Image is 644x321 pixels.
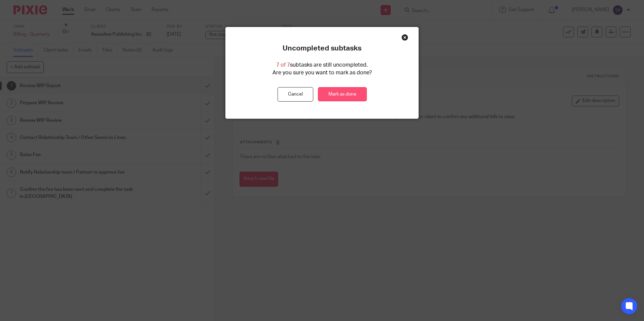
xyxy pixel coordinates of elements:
button: Cancel [278,87,313,102]
p: Are you sure you want to mark as done? [272,69,372,77]
p: subtasks are still uncompleted. [276,61,368,69]
a: Mark as done [318,87,367,102]
div: Close this dialog window [401,34,408,41]
p: Uncompleted subtasks [283,44,361,53]
span: 7 of 7 [276,62,290,68]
